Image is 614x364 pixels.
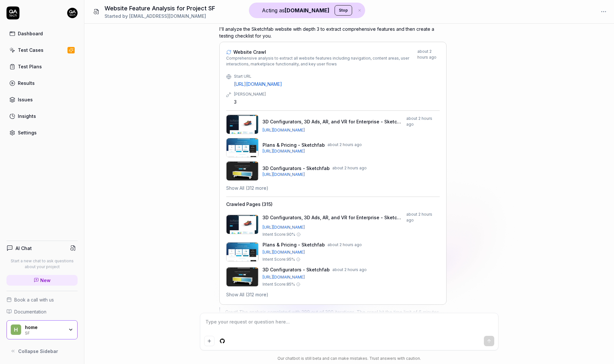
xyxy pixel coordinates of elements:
[6,126,78,139] a: Settings
[6,320,78,340] button: hhomeSF
[226,49,417,55] a: Website Crawl
[263,274,440,280] a: [URL][DOMAIN_NAME]
[6,345,78,358] button: Collapse Sidebar
[417,49,440,67] div: about 2 hours ago
[263,256,295,262] span: Intent Score: 95 %
[6,296,78,303] a: Book a call with us
[18,129,37,136] div: Settings
[226,55,417,67] span: Comprehensive analysis to extract all website features including navigation, content areas, user ...
[406,116,440,127] span: about 2 hours ago
[6,44,78,56] a: Test Cases
[25,330,64,335] div: SF
[11,324,21,335] span: h
[233,49,266,55] span: Website Crawl
[18,63,42,70] div: Test Plans
[200,356,498,361] div: Our chatbot is still beta and can make mistakes. Trust answers with caution.
[18,47,43,53] div: Test Cases
[226,115,259,134] img: 3D Configurators, 3D Ads, AR, and VR for Enterprise - Sketchfab
[234,98,440,105] div: 3
[18,30,43,37] div: Dashboard
[226,138,259,157] img: Plans & Pricing - Sketchfab
[332,267,367,273] span: about 2 hours ago
[263,232,295,237] span: Intent Score: 90 %
[263,172,440,177] a: [URL][DOMAIN_NAME]
[226,242,259,262] img: Plans & Pricing - Sketchfab
[263,118,404,125] span: 3D Configurators, 3D Ads, AR, and VR for Enterprise - Sketchfab
[406,211,440,223] span: about 2 hours ago
[16,245,32,252] h4: AI Chat
[104,4,215,13] h1: Website Feature Analysis for Project SF
[129,13,206,19] span: [EMAIL_ADDRESS][DOMAIN_NAME]
[219,26,447,39] p: I'll analyze the Sketchfab website with depth 3 to extract comprehensive features and then create...
[263,127,440,133] a: [URL][DOMAIN_NAME]
[263,241,325,248] span: Plans & Pricing - Sketchfab
[263,148,440,154] a: [URL][DOMAIN_NAME]
[226,161,259,181] img: 3D Configurators - Sketchfab
[6,60,78,73] a: Test Plans
[18,348,58,355] span: Collapse Sidebar
[6,308,78,315] a: Documentation
[25,324,64,330] div: home
[263,214,404,221] span: 3D Configurators, 3D Ads, AR, and VR for Enterprise - Sketchfab
[18,96,33,103] div: Issues
[6,27,78,40] a: Dashboard
[263,224,440,230] a: [URL][DOMAIN_NAME]
[263,165,330,172] span: 3D Configurators - Sketchfab
[332,165,367,171] span: about 2 hours ago
[104,13,215,19] div: Started by
[67,8,78,18] img: 7ccf6c19-61ad-4a6c-8811-018b02a1b829.jpg
[18,113,36,119] div: Insights
[14,296,54,303] span: Book a call with us
[327,142,362,148] span: about 2 hours ago
[6,77,78,89] a: Results
[226,215,259,234] img: 3D Configurators, 3D Ads, AR, and VR for Enterprise - Sketchfab
[40,277,51,284] span: New
[263,142,325,148] span: Plans & Pricing - Sketchfab
[226,291,268,298] button: Show All (312 more)
[234,81,440,87] a: [URL][DOMAIN_NAME]
[335,5,352,16] button: Stop
[327,242,362,248] span: about 2 hours ago
[226,201,273,208] h4: Crawled Pages ( 315 )
[6,258,78,270] p: Start a new chat to ask questions about your project
[234,91,440,97] div: [PERSON_NAME]
[18,80,35,86] div: Results
[263,249,440,255] a: [URL][DOMAIN_NAME]
[204,336,215,346] button: Add attachment
[6,110,78,122] a: Insights
[6,275,78,286] a: New
[263,266,330,273] span: 3D Configurators - Sketchfab
[6,93,78,106] a: Issues
[226,185,268,191] button: Show All (312 more)
[226,267,259,287] img: 3D Configurators - Sketchfab
[14,308,46,315] span: Documentation
[234,74,440,79] div: Start URL
[263,281,295,287] span: Intent Score: 85 %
